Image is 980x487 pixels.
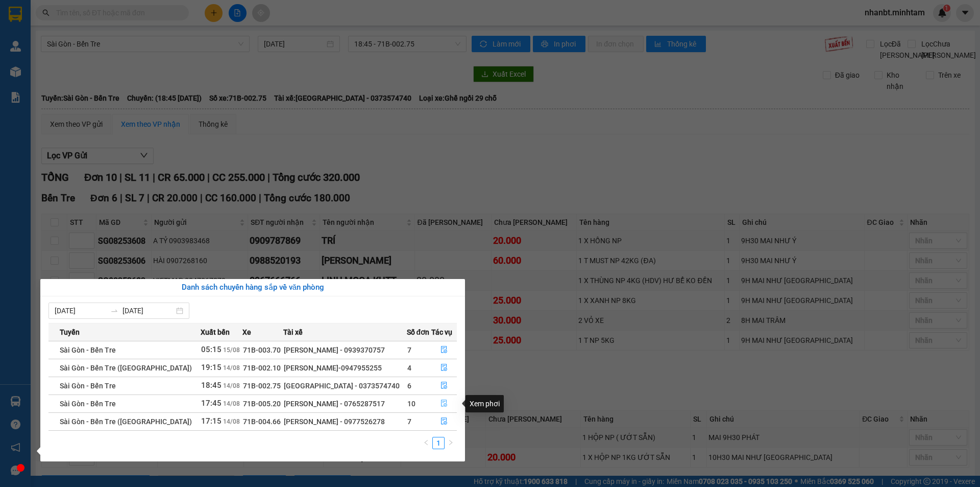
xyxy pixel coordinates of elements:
[60,382,116,390] span: Sài Gòn - Bến Tre
[445,437,457,449] li: Next Page
[110,307,118,315] span: to
[432,378,457,394] button: file-done
[60,327,80,338] span: Tuyến
[284,344,406,356] div: [PERSON_NAME] - 0939370757
[432,413,457,430] button: file-done
[201,399,222,408] span: 17:45
[60,418,192,426] span: Sài Gòn - Bến Tre ([GEOGRAPHIC_DATA])
[407,400,415,408] span: 10
[223,400,240,407] span: 14/08
[440,400,448,408] span: file-done
[448,439,454,446] span: right
[407,346,411,354] span: 7
[223,346,240,354] span: 15/08
[55,305,106,316] input: Từ ngày
[445,437,457,449] button: right
[201,327,230,338] span: Xuất bến
[283,327,303,338] span: Tài xế
[433,437,444,449] a: 1
[465,395,504,412] div: Xem phơi
[243,418,281,426] span: 71B-004.66
[407,327,430,338] span: Số đơn
[201,416,222,426] span: 17:15
[431,327,452,338] span: Tác vụ
[284,380,406,391] div: [GEOGRAPHIC_DATA] - 0373574740
[201,363,222,372] span: 19:15
[60,346,116,354] span: Sài Gòn - Bến Tre
[407,364,411,372] span: 4
[242,327,251,338] span: Xe
[440,382,448,390] span: file-done
[243,400,281,408] span: 71B-005.20
[407,418,411,426] span: 7
[284,398,406,409] div: [PERSON_NAME] - 0765287517
[48,282,457,294] div: Danh sách chuyến hàng sắp về văn phòng
[420,437,432,449] li: Previous Page
[423,439,429,446] span: left
[284,416,406,427] div: [PERSON_NAME] - 0977526278
[223,364,240,372] span: 14/08
[201,345,222,354] span: 05:15
[110,307,118,315] span: swap-right
[432,342,457,358] button: file-done
[243,364,281,372] span: 71B-002.10
[407,382,411,390] span: 6
[432,360,457,376] button: file-done
[440,346,448,354] span: file-done
[440,418,448,426] span: file-done
[201,381,222,390] span: 18:45
[60,364,192,372] span: Sài Gòn - Bến Tre ([GEOGRAPHIC_DATA])
[223,418,240,425] span: 14/08
[122,305,174,316] input: Đến ngày
[223,382,240,389] span: 14/08
[420,437,432,449] button: left
[432,437,445,449] li: 1
[60,400,116,408] span: Sài Gòn - Bến Tre
[440,364,448,372] span: file-done
[243,382,281,390] span: 71B-002.75
[432,396,457,412] button: file-done
[284,362,406,374] div: [PERSON_NAME]-0947955255
[243,346,281,354] span: 71B-003.70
